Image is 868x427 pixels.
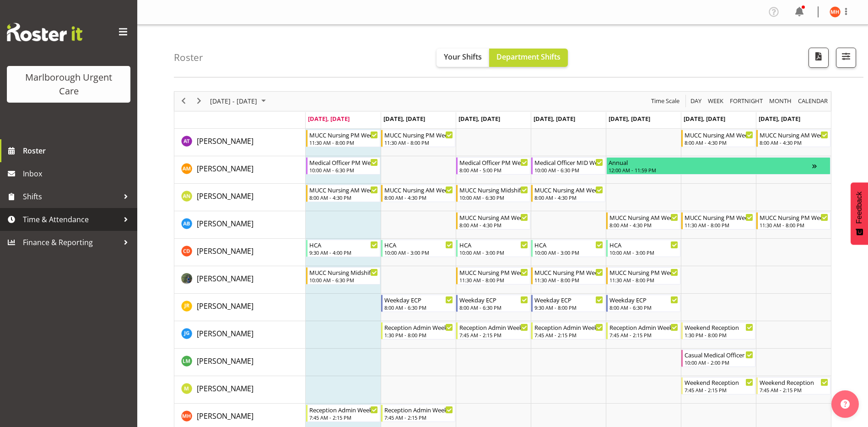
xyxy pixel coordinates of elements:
div: Cordelia Davies"s event - HCA Begin From Friday, October 10, 2025 at 10:00:00 AM GMT+13:00 Ends A... [606,240,680,257]
div: MUCC Nursing PM Weekday [609,268,678,277]
div: 11:30 AM - 8:00 PM [609,276,678,284]
span: [PERSON_NAME] [197,136,253,146]
td: Cordelia Davies resource [174,239,306,266]
div: 11:30 AM - 8:00 PM [760,221,828,229]
div: HCA [309,240,378,249]
img: Rosterit website logo [7,23,82,41]
div: Josephine Godinez"s event - Reception Admin Weekday AM Begin From Friday, October 10, 2025 at 7:4... [606,322,680,339]
span: [PERSON_NAME] [197,191,253,201]
div: MUCC Nursing AM Weekday [384,185,453,194]
div: Jacinta Rangi"s event - Weekday ECP Begin From Wednesday, October 8, 2025 at 8:00:00 AM GMT+13:00... [456,295,530,312]
h4: Roster [174,52,203,63]
button: Timeline Month [768,95,793,107]
a: [PERSON_NAME] [197,246,253,257]
div: October 06 - 12, 2025 [207,92,271,111]
span: Roster [23,144,133,158]
span: [PERSON_NAME] [197,246,253,256]
span: [PERSON_NAME] [197,411,253,421]
span: [DATE], [DATE] [308,115,350,123]
span: [PERSON_NAME] [197,164,253,174]
div: Cordelia Davies"s event - HCA Begin From Monday, October 6, 2025 at 9:30:00 AM GMT+13:00 Ends At ... [306,240,380,257]
a: [PERSON_NAME] [197,383,253,394]
div: MUCC Nursing PM Weekday [459,268,528,277]
span: Your Shifts [444,52,482,62]
a: [PERSON_NAME] [197,273,253,284]
div: Josephine Godinez"s event - Reception Admin Weekday AM Begin From Wednesday, October 8, 2025 at 7... [456,322,530,339]
div: HCA [459,240,528,249]
div: MUCC Nursing AM Weekday [609,213,678,222]
div: Reception Admin Weekday AM [459,323,528,332]
div: 1:30 PM - 8:00 PM [384,331,453,339]
button: Previous [178,95,190,107]
span: [PERSON_NAME] [197,301,253,311]
div: Jacinta Rangi"s event - Weekday ECP Begin From Friday, October 10, 2025 at 8:00:00 AM GMT+13:00 E... [606,295,680,312]
button: Next [193,95,205,107]
a: [PERSON_NAME] [197,218,253,229]
span: [DATE], [DATE] [383,115,425,123]
div: MUCC Nursing AM Weekday [534,185,603,194]
div: Reception Admin Weekday AM [309,405,378,414]
div: 9:30 AM - 4:00 PM [309,249,378,256]
div: 7:45 AM - 2:15 PM [609,331,678,339]
div: 8:00 AM - 4:30 PM [384,194,453,201]
div: Margret Hall"s event - Reception Admin Weekday AM Begin From Monday, October 6, 2025 at 7:45:00 A... [306,405,380,422]
div: Jacinta Rangi"s event - Weekday ECP Begin From Thursday, October 9, 2025 at 9:30:00 AM GMT+13:00 ... [531,295,605,312]
div: Margret Hall"s event - Reception Admin Weekday AM Begin From Tuesday, October 7, 2025 at 7:45:00 ... [381,405,455,422]
div: Reception Admin Weekday AM [384,405,453,414]
div: Weekend Reception [685,323,753,332]
div: 11:30 AM - 8:00 PM [309,139,378,146]
button: Filter Shifts [836,48,856,68]
div: Weekday ECP [459,295,528,304]
div: Cordelia Davies"s event - HCA Begin From Wednesday, October 8, 2025 at 10:00:00 AM GMT+13:00 Ends... [456,240,530,257]
div: 10:00 AM - 6:30 PM [309,166,378,174]
div: 7:45 AM - 2:15 PM [760,386,828,394]
div: 8:00 AM - 5:00 PM [459,166,528,174]
div: 7:45 AM - 2:15 PM [384,414,453,421]
button: Month [797,95,830,107]
td: Josephine Godinez resource [174,321,306,349]
div: Alysia Newman-Woods"s event - MUCC Nursing Midshift Begin From Wednesday, October 8, 2025 at 10:0... [456,185,530,202]
div: Josephine Godinez"s event - Reception Admin Weekday AM Begin From Thursday, October 9, 2025 at 7:... [531,322,605,339]
div: Alexandra Madigan"s event - Medical Officer PM Weekday Begin From Monday, October 6, 2025 at 10:0... [306,157,380,175]
div: 8:00 AM - 4:30 PM [609,221,678,229]
div: 10:00 AM - 3:00 PM [384,249,453,256]
div: Agnes Tyson"s event - MUCC Nursing PM Weekday Begin From Tuesday, October 7, 2025 at 11:30:00 AM ... [381,130,455,147]
div: MUCC Nursing PM Weekday [384,130,453,139]
div: 8:00 AM - 4:30 PM [309,194,378,201]
div: Weekday ECP [534,295,603,304]
div: 10:00 AM - 3:00 PM [459,249,528,256]
span: [PERSON_NAME] [197,328,253,339]
div: 8:00 AM - 4:30 PM [685,139,753,146]
span: [PERSON_NAME] [197,274,253,284]
div: Alysia Newman-Woods"s event - MUCC Nursing AM Weekday Begin From Monday, October 6, 2025 at 8:00:... [306,185,380,202]
button: Time Scale [650,95,681,107]
span: Department Shifts [496,52,561,62]
a: [PERSON_NAME] [197,328,253,339]
div: MUCC Nursing PM Weekends [685,213,753,222]
div: 9:30 AM - 8:00 PM [534,304,603,311]
div: Andrew Brooks"s event - MUCC Nursing AM Weekday Begin From Friday, October 10, 2025 at 8:00:00 AM... [606,212,680,230]
div: MUCC Nursing PM Weekday [534,268,603,277]
div: Medical Officer PM Weekday [459,158,528,167]
button: Download a PDF of the roster according to the set date range. [809,48,829,68]
div: Medical Officer PM Weekday [309,158,378,167]
button: Timeline Week [706,95,725,107]
div: 10:00 AM - 6:30 PM [459,194,528,201]
div: Cordelia Davies"s event - HCA Begin From Thursday, October 9, 2025 at 10:00:00 AM GMT+13:00 Ends ... [531,240,605,257]
a: [PERSON_NAME] [197,163,253,174]
div: Alexandra Madigan"s event - Annual Begin From Friday, October 10, 2025 at 12:00:00 AM GMT+13:00 E... [606,157,830,175]
div: 11:30 AM - 8:00 PM [685,221,753,229]
button: Feedback - Show survey [851,182,868,245]
div: Andrew Brooks"s event - MUCC Nursing AM Weekday Begin From Wednesday, October 8, 2025 at 8:00:00 ... [456,212,530,230]
span: Inbox [23,167,133,181]
span: [DATE], [DATE] [609,115,650,123]
div: next period [191,92,207,111]
span: [DATE], [DATE] [534,115,575,123]
div: 7:45 AM - 2:15 PM [685,386,753,394]
button: Department Shifts [489,49,568,67]
div: Gloria Varghese"s event - MUCC Nursing PM Weekday Begin From Wednesday, October 8, 2025 at 11:30:... [456,267,530,285]
div: Josephine Godinez"s event - Reception Admin Weekday PM Begin From Tuesday, October 7, 2025 at 1:3... [381,322,455,339]
div: Weekday ECP [609,295,678,304]
span: Time & Attendance [23,213,119,226]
